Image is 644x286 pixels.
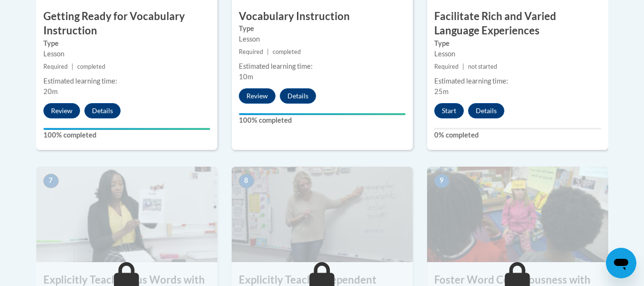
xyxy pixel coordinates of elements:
[462,63,464,70] span: |
[43,128,210,130] div: Your progress
[239,73,253,81] span: 10m
[427,9,608,39] h3: Facilitate Rich and Varied Language Experiences
[434,103,464,118] button: Start
[434,63,459,70] span: Required
[239,113,406,115] div: Your progress
[267,48,269,55] span: |
[43,76,210,86] div: Estimated learning time:
[468,63,497,70] span: not started
[434,76,601,86] div: Estimated learning time:
[239,34,406,44] div: Lesson
[232,9,413,24] h3: Vocabulary Instruction
[606,248,636,278] iframe: Button to launch messaging window
[36,9,217,39] h3: Getting Ready for Vocabulary Instruction
[434,174,450,188] span: 9
[239,23,406,34] label: Type
[43,38,210,49] label: Type
[36,167,217,262] img: Course Image
[43,174,59,188] span: 7
[43,103,80,118] button: Review
[239,48,263,55] span: Required
[434,130,601,140] label: 0% completed
[84,103,121,118] button: Details
[239,174,254,188] span: 8
[232,167,413,262] img: Course Image
[280,88,316,104] button: Details
[468,103,504,118] button: Details
[273,48,301,55] span: completed
[434,38,601,49] label: Type
[239,115,406,126] label: 100% completed
[434,87,449,95] span: 25m
[43,63,68,70] span: Required
[43,87,58,95] span: 20m
[239,61,406,72] div: Estimated learning time:
[77,63,105,70] span: completed
[427,167,608,262] img: Course Image
[43,49,210,59] div: Lesson
[43,130,210,140] label: 100% completed
[239,88,276,104] button: Review
[434,49,601,59] div: Lesson
[72,63,73,70] span: |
